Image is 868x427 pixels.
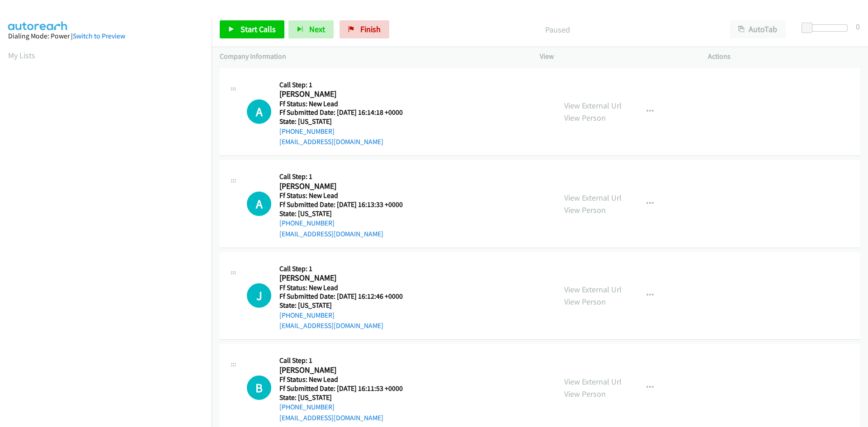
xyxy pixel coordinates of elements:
a: [EMAIL_ADDRESS][DOMAIN_NAME] [279,230,383,238]
h5: Ff Submitted Date: [DATE] 16:11:53 +0000 [279,384,414,393]
h5: Ff Submitted Date: [DATE] 16:12:46 +0000 [279,292,414,301]
h5: Ff Status: New Lead [279,375,414,384]
a: View Person [564,205,606,215]
h5: State: [US_STATE] [279,117,414,126]
p: Company Information [220,51,524,62]
a: [PHONE_NUMBER] [279,403,335,411]
h5: Ff Submitted Date: [DATE] 16:13:33 +0000 [279,200,414,209]
h1: B [247,375,271,400]
a: View External Url [564,192,622,203]
a: View External Url [564,100,622,111]
h5: Call Step: 1 [279,80,414,89]
a: View External Url [564,284,622,295]
div: The call is yet to be attempted [247,192,271,216]
a: [PHONE_NUMBER] [279,127,335,136]
a: [EMAIL_ADDRESS][DOMAIN_NAME] [279,413,383,422]
h5: State: [US_STATE] [279,209,414,218]
div: The call is yet to be attempted [247,283,271,308]
h2: [PERSON_NAME] [279,89,414,99]
p: View [540,51,692,62]
span: Start Calls [241,24,276,34]
h5: Ff Submitted Date: [DATE] 16:14:18 +0000 [279,108,414,117]
h2: [PERSON_NAME] [279,365,414,375]
a: Switch to Preview [73,32,125,40]
h5: Call Step: 1 [279,172,414,181]
p: Actions [708,51,860,62]
div: The call is yet to be attempted [247,375,271,400]
a: [PHONE_NUMBER] [279,219,335,227]
a: View Person [564,296,606,307]
div: The call is yet to be attempted [247,99,271,124]
h1: A [247,192,271,216]
a: [EMAIL_ADDRESS][DOMAIN_NAME] [279,137,383,146]
a: Start Calls [220,20,284,38]
div: Delay between calls (in seconds) [806,24,848,32]
a: View External Url [564,376,622,387]
button: Next [288,20,334,38]
div: 0 [856,20,860,33]
h5: Ff Status: New Lead [279,191,414,200]
p: Paused [401,23,713,36]
h5: Ff Status: New Lead [279,99,414,108]
h2: [PERSON_NAME] [279,273,414,283]
h5: State: [US_STATE] [279,393,414,402]
h1: A [247,99,271,124]
a: [PHONE_NUMBER] [279,311,335,319]
a: View Person [564,113,606,123]
h5: State: [US_STATE] [279,301,414,310]
a: Finish [340,20,389,38]
button: AutoTab [730,20,786,38]
span: Next [309,24,325,34]
h5: Call Step: 1 [279,356,414,365]
a: [EMAIL_ADDRESS][DOMAIN_NAME] [279,321,383,330]
div: Dialing Mode: Power | [8,31,203,42]
a: View Person [564,389,606,399]
span: Finish [360,24,381,34]
h2: [PERSON_NAME] [279,181,414,192]
a: My Lists [8,50,35,61]
h1: J [247,283,271,308]
h5: Ff Status: New Lead [279,283,414,292]
h5: Call Step: 1 [279,264,414,273]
